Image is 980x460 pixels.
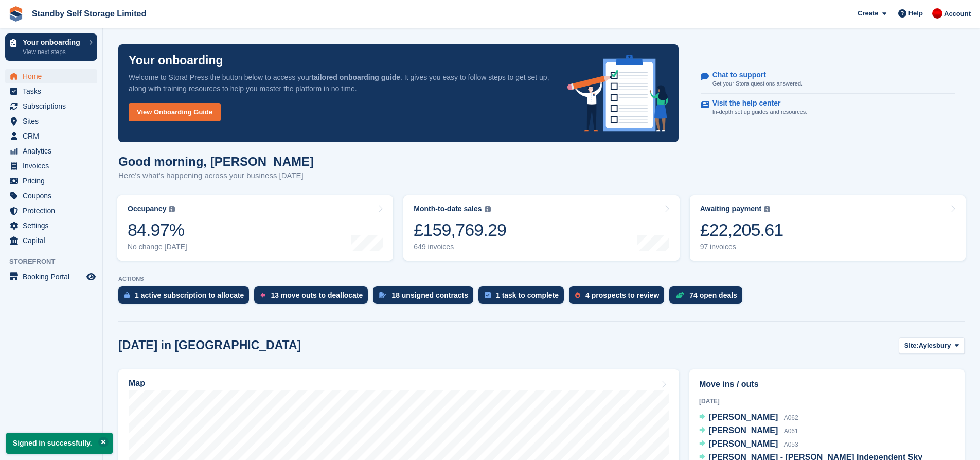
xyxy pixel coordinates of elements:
[28,5,150,22] a: Standby Self Storage Limited
[403,195,679,261] a: Month-to-date sales £159,769.29 649 invoices
[5,218,97,233] a: menu
[689,291,737,299] div: 74 open deals
[700,205,762,213] div: Awaiting payment
[709,413,778,421] span: [PERSON_NAME]
[23,269,84,284] span: Booking Portal
[23,69,84,83] span: Home
[919,340,951,351] span: Aylesbury
[124,292,130,298] img: active_subscription_to_allocate_icon-d502201f5373d7db506a760aba3b589e785aa758c864c3986d89f69b8ff3...
[8,6,24,22] img: stora-icon-8386f47178a22dfd0bd8f6a31ec36ba5ce8667c1dd55bd0f319d3a0aa187defe.svg
[5,203,97,218] a: menu
[254,286,373,309] a: 13 move outs to deallocate
[23,233,84,248] span: Capital
[23,39,84,46] p: Your onboarding
[700,243,783,251] div: 97 invoices
[118,170,314,182] p: Here's what's happening across your business [DATE]
[944,9,971,19] span: Account
[118,155,314,168] h1: Good morning, [PERSON_NAME]
[5,129,97,143] a: menu
[271,291,363,299] div: 13 move outs to deallocate
[858,8,878,19] span: Create
[129,379,145,388] h2: Map
[764,206,770,212] img: icon-info-grey-7440780725fd019a000dd9b08b2336e03edf1995a4989e88bcd33f0948082b44.svg
[932,8,942,19] img: Aaron Winter
[700,219,783,241] div: £22,205.61
[135,291,244,299] div: 1 active subscription to allocate
[701,94,955,122] a: Visit the help center In-depth set up guides and resources.
[712,71,794,79] p: Chat to support
[5,99,97,113] a: menu
[5,269,97,284] a: menu
[128,205,166,213] div: Occupancy
[699,438,798,451] a: [PERSON_NAME] A053
[585,291,659,299] div: 4 prospects to review
[567,55,668,132] img: onboarding-info-6c161a55d2c0e0a8cae90662b2fe09162a5109e8cc188191df67fb4f79e88e88.svg
[699,411,798,424] a: [PERSON_NAME] A062
[311,73,400,81] strong: tailored onboarding guide
[5,69,97,83] a: menu
[575,292,580,298] img: prospect-51fa495bee0391a8d652442698ab0144808aea92771e9ea1ae160a38d050c398.svg
[129,72,551,94] p: Welcome to Stora! Press the button below to access your . It gives you easy to follow steps to ge...
[373,286,478,309] a: 18 unsigned contracts
[5,174,97,188] a: menu
[5,233,97,248] a: menu
[23,218,84,233] span: Settings
[5,189,97,203] a: menu
[690,195,966,261] a: Awaiting payment £22,205.61 97 invoices
[699,397,955,406] div: [DATE]
[23,84,84,98] span: Tasks
[569,286,669,309] a: 4 prospects to review
[5,144,97,158] a: menu
[485,206,491,212] img: icon-info-grey-7440780725fd019a000dd9b08b2336e03edf1995a4989e88bcd33f0948082b44.svg
[23,189,84,203] span: Coupons
[784,414,798,421] span: A062
[675,292,684,299] img: deal-1b604bf984904fb50ccaf53a9ad4b4a5d6e5aea283cecdc64d6e3604feb123c2.svg
[118,338,301,352] h2: [DATE] in [GEOGRAPHIC_DATA]
[9,257,102,267] span: Storefront
[478,286,569,309] a: 1 task to complete
[699,424,798,438] a: [PERSON_NAME] A061
[23,47,84,57] p: View next steps
[485,292,491,298] img: task-75834270c22a3079a89374b754ae025e5fb1db73e45f91037f5363f120a921f8.svg
[6,433,113,454] p: Signed in successfully.
[669,286,747,309] a: 74 open deals
[23,99,84,113] span: Subscriptions
[414,243,506,251] div: 649 invoices
[260,292,265,298] img: move_outs_to_deallocate_icon-f764333ba52eb49d3ac5e1228854f67142a1ed5810a6f6cc68b1a99e826820c5.svg
[904,340,919,351] span: Site:
[117,195,393,261] a: Occupancy 84.97% No change [DATE]
[118,276,965,282] p: ACTIONS
[23,203,84,218] span: Protection
[85,270,97,283] a: Preview store
[5,33,97,61] a: Your onboarding View next steps
[899,337,965,354] button: Site: Aylesbury
[391,291,468,299] div: 18 unsigned contracts
[23,129,84,143] span: CRM
[709,426,778,435] span: [PERSON_NAME]
[129,55,223,66] p: Your onboarding
[709,439,778,448] span: [PERSON_NAME]
[23,144,84,158] span: Analytics
[712,99,799,108] p: Visit the help center
[496,291,559,299] div: 1 task to complete
[712,108,808,116] p: In-depth set up guides and resources.
[128,219,187,241] div: 84.97%
[5,84,97,98] a: menu
[414,219,506,241] div: £159,769.29
[784,428,798,435] span: A061
[118,286,254,309] a: 1 active subscription to allocate
[379,292,386,298] img: contract_signature_icon-13c848040528278c33f63329250d36e43548de30e8caae1d1a13099fd9432cc5.svg
[784,441,798,448] span: A053
[128,243,187,251] div: No change [DATE]
[5,114,97,128] a: menu
[699,378,955,390] h2: Move ins / outs
[169,206,175,212] img: icon-info-grey-7440780725fd019a000dd9b08b2336e03edf1995a4989e88bcd33f0948082b44.svg
[23,114,84,128] span: Sites
[23,174,84,188] span: Pricing
[712,79,803,88] p: Get your Stora questions answered.
[129,103,221,121] a: View Onboarding Guide
[23,159,84,173] span: Invoices
[414,205,482,213] div: Month-to-date sales
[5,159,97,173] a: menu
[701,65,955,94] a: Chat to support Get your Stora questions answered.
